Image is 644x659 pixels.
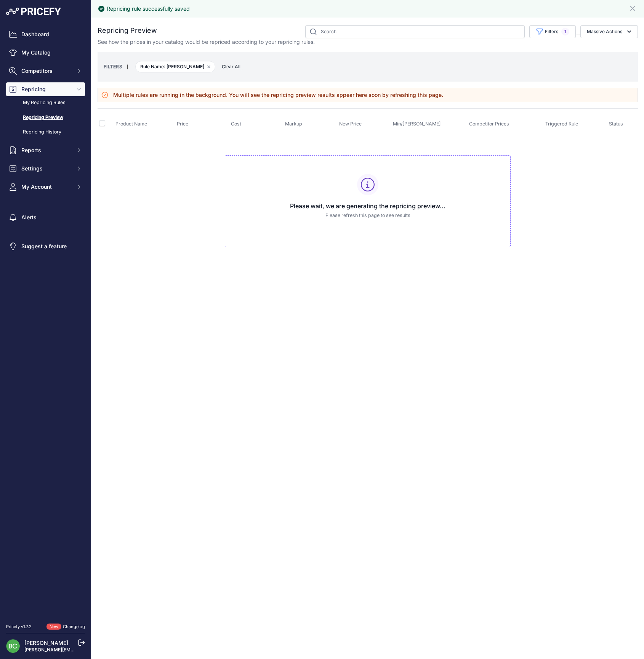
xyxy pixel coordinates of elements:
span: Repricing [21,85,71,93]
span: Status [609,121,623,127]
span: Min/[PERSON_NAME] [393,121,441,127]
img: Pricefy Logo [6,8,61,15]
a: Repricing History [6,125,85,139]
button: Competitors [6,64,85,78]
span: Cost [231,121,241,127]
h2: Repricing Preview [98,25,157,36]
span: Competitor Prices [469,121,509,127]
a: Suggest a feature [6,239,85,253]
span: Reports [21,146,71,154]
span: Triggered Rule [545,121,578,127]
a: Alerts [6,211,85,224]
span: New [46,624,61,630]
div: Pricefy v1.7.2 [6,624,32,630]
span: Product Name [115,121,147,127]
small: | [122,64,133,69]
nav: Sidebar [6,27,85,614]
a: Repricing Preview [6,111,85,124]
span: New Price [339,121,362,127]
h3: Multiple rules are running in the background. You will see the repricing preview results appear h... [113,91,443,99]
button: Repricing [6,82,85,96]
a: My Repricing Rules [6,96,85,109]
p: See how the prices in your catalog would be repriced according to your repricing rules. [98,38,315,46]
a: My Catalog [6,46,85,59]
button: Clear All [218,63,244,71]
button: Massive Actions [580,25,638,38]
span: Competitors [21,67,71,75]
a: Dashboard [6,27,85,41]
button: Close [629,3,638,12]
button: Reports [6,143,85,157]
span: Settings [21,165,71,172]
span: Price [177,121,188,127]
button: Settings [6,162,85,175]
div: Repricing rule successfully saved [107,5,190,13]
small: FILTERS [104,64,122,69]
span: Markup [285,121,302,127]
a: [PERSON_NAME][EMAIL_ADDRESS][DOMAIN_NAME][PERSON_NAME] [24,647,179,653]
span: My Account [21,183,71,191]
span: Rule Name: [PERSON_NAME] [135,61,215,72]
button: My Account [6,180,85,194]
a: [PERSON_NAME] [24,640,68,646]
input: Search [305,25,525,38]
p: Please refresh this page to see results [231,212,504,219]
button: Filters1 [529,25,576,38]
h3: Please wait, we are generating the repricing preview... [231,201,504,211]
span: 1 [561,28,569,35]
a: Changelog [63,624,85,629]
